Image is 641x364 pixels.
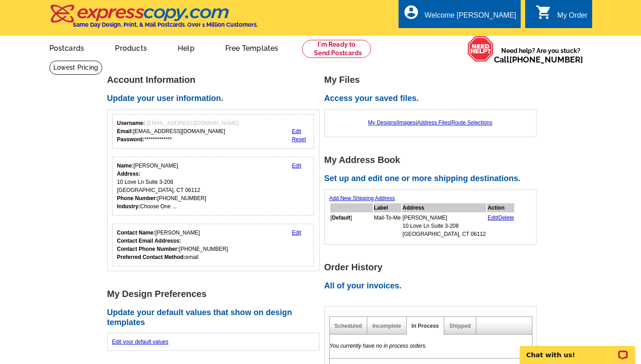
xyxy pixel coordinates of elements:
td: [ ] [330,213,373,239]
strong: Name: [117,163,134,169]
strong: Address: [117,171,141,177]
span: Need help? Are you stuck? [494,46,588,64]
div: Welcome [PERSON_NAME] [425,11,516,24]
span: [EMAIL_ADDRESS][DOMAIN_NAME] [147,120,238,126]
a: Edit [292,163,301,169]
strong: Industry: [117,203,140,210]
a: Help [163,37,209,58]
h4: Same Day Design, Print, & Mail Postcards. Over 1 Million Customers. [73,21,258,28]
strong: Email: [117,128,133,134]
a: Images [398,120,415,126]
a: Incomplete [372,323,401,329]
div: [PERSON_NAME] 10 Love Ln Suite 3-208 [GEOGRAPHIC_DATA], CT 06112 [PHONE_NUMBER] Choose One ... [117,162,206,211]
a: My Designs [368,120,397,126]
a: Edit [488,215,497,221]
a: Postcards [35,37,99,58]
strong: Preferred Contact Method: [117,254,185,260]
div: [PERSON_NAME] [PHONE_NUMBER] email [117,229,228,261]
strong: Contact Name: [117,230,156,236]
h2: Set up and edit one or more shipping destinations. [324,174,541,184]
em: You currently have no in process orders. [330,343,427,349]
a: Add New Shipping Address [329,195,395,201]
a: Free Templates [211,37,293,58]
a: shopping_cart My Order [536,10,588,21]
a: Shipped [449,323,470,329]
div: Your personal details. [112,157,314,216]
div: Your login information. [112,114,314,148]
iframe: LiveChat chat widget [514,335,641,364]
i: shopping_cart [536,4,552,20]
td: [PERSON_NAME] 10 Love Ln Suite 3-208 [GEOGRAPHIC_DATA], CT 06112 [402,213,486,239]
a: Edit your default values [112,339,169,345]
a: Delete [499,215,514,221]
strong: Contact Email Addresss: [117,238,181,244]
div: | | | [329,114,532,131]
h2: All of your invoices. [324,281,541,291]
th: Action [487,203,515,212]
a: Same Day Design, Print, & Mail Postcards. Over 1 Million Customers. [49,11,258,28]
h1: Account Information [107,75,324,85]
a: Edit [292,128,301,134]
strong: Phone Number: [117,195,157,201]
strong: Contact Phone Number: [117,246,179,252]
h1: My Design Preferences [107,289,324,299]
a: Address Files [417,120,450,126]
h1: Order History [324,263,541,272]
a: Products [100,37,161,58]
th: Address [402,203,486,212]
a: Scheduled [335,323,362,329]
img: help [467,36,494,62]
h2: Update your user information. [107,94,324,104]
strong: Password: [117,136,145,143]
div: Who should we contact regarding order issues? [112,224,314,266]
a: [PHONE_NUMBER] [509,55,583,64]
th: Label [374,203,401,212]
h2: Update your default values that show on design templates [107,308,324,327]
h1: My Files [324,75,541,85]
td: Mail-To-Me [374,213,401,239]
b: Default [332,215,351,221]
a: Route Selections [451,120,493,126]
h2: Access your saved files. [324,94,541,104]
h1: My Address Book [324,155,541,165]
div: My Order [557,11,588,24]
a: Edit [292,230,301,236]
span: Call [494,55,583,64]
i: account_circle [403,4,419,20]
td: | [487,213,515,239]
a: Reset [292,136,306,143]
strong: Username: [117,120,145,126]
a: In Process [412,323,439,329]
